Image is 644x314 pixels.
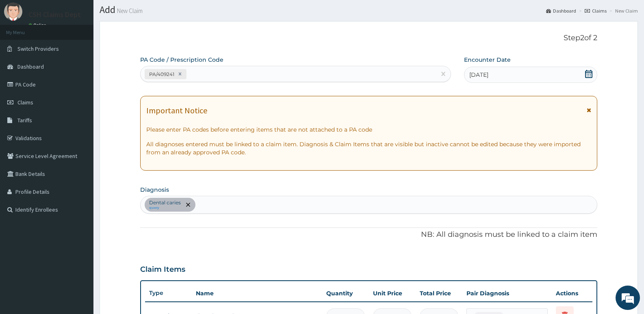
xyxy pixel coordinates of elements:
small: query [149,206,181,210]
li: New Claim [607,7,638,14]
span: remove selection option [184,201,192,208]
th: Name [192,285,322,301]
textarea: Type your message and hit 'Enter' [4,222,155,250]
span: Dashboard [17,63,44,70]
label: Diagnosis [140,186,169,194]
label: PA Code / Prescription Code [140,56,223,64]
div: PA/409241 [147,69,176,79]
th: Actions [552,285,592,301]
th: Type [145,286,192,301]
span: Tariffs [17,117,32,124]
th: Unit Price [369,285,416,301]
img: User Image [4,2,22,21]
th: Pair Diagnosis [462,285,552,301]
p: Please enter PA codes before entering items that are not attached to a PA code [146,126,591,134]
p: CSH Claims Dept [28,11,81,18]
a: Dashboard [546,7,576,14]
a: Claims [585,7,607,14]
th: Total Price [416,285,462,301]
div: Minimize live chat window [133,4,153,24]
span: We're online! [47,102,112,184]
div: Chat with us now [42,45,137,56]
small: New Claim [115,8,143,14]
h1: Add [100,4,638,15]
h3: Claim Items [140,265,185,274]
img: d_794563401_company_1708531726252_794563401 [15,41,33,61]
p: Dental caries [149,199,181,206]
span: [DATE] [469,71,488,79]
span: Switch Providers [17,45,59,52]
p: NB: All diagnosis must be linked to a claim item [140,230,597,240]
span: Claims [17,99,33,106]
p: All diagnoses entered must be linked to a claim item. Diagnosis & Claim Items that are visible bu... [146,140,591,156]
h1: Important Notice [146,106,207,115]
label: Encounter Date [464,56,511,64]
p: Step 2 of 2 [140,34,597,43]
a: Online [28,22,48,28]
th: Quantity [322,285,369,301]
